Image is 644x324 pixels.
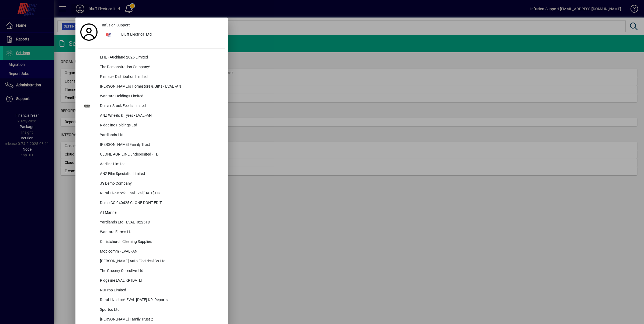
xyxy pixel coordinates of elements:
div: Wantara Farms Ltd [96,228,225,237]
div: The Grocery Collective Ltd [96,266,225,276]
a: Infusion Support [100,20,225,30]
button: Rural Livestock FInal Eval [DATE] CG [78,189,225,198]
button: EHL - Auckland 2025 Limited [78,53,225,63]
div: [PERSON_NAME] Family Trust [96,140,225,150]
button: Rural Livestock EVAL [DATE] KR_Reports [78,295,225,305]
div: Rural Livestock EVAL [DATE] KR_Reports [96,295,225,305]
button: All Marine [78,208,225,218]
button: Christchurch Cleaning Supplies [78,237,225,247]
button: Yardlands Ltd [78,130,225,140]
button: Agriline Limited [78,160,225,169]
button: Mobicomm - EVAL -AN [78,247,225,257]
button: CLONE AGRILINE undeposited - TD [78,150,225,160]
button: Ridgeline Holdings Ltd [78,121,225,130]
a: Profile [78,27,100,37]
button: ANZ Wheels & Tyres - EVAL -AN [78,111,225,121]
div: CLONE AGRILINE undeposited - TD [96,150,225,160]
div: The Demonstration Company* [96,63,225,72]
div: Pinnacle Distribution Limited [96,72,225,82]
button: Wantara Farms Ltd [78,228,225,237]
button: Ridgeline EVAL KR [DATE] [78,276,225,286]
span: Infusion Support [102,22,130,28]
button: [PERSON_NAME]'s Homestore & Gifts - EVAL -AN [78,82,225,92]
button: Demo CO 040425 CLONE DONT EDIT [78,198,225,208]
div: JS Demo Company [96,179,225,189]
div: Yardlands Ltd - EVAL -0225TD [96,218,225,228]
div: Ridgeline EVAL KR [DATE] [96,276,225,286]
div: Sportco Ltd [96,305,225,315]
div: ANZ Film Specialist Limited [96,169,225,179]
button: Sportco Ltd [78,305,225,315]
button: Wantara Holdings Limited [78,92,225,101]
button: Yardlands Ltd - EVAL -0225TD [78,218,225,228]
div: Wantara Holdings Limited [96,92,225,101]
div: [PERSON_NAME]'s Homestore & Gifts - EVAL -AN [96,82,225,92]
button: Pinnacle Distribution Limited [78,72,225,82]
div: Agriline Limited [96,160,225,169]
button: NuProp Limited [78,286,225,295]
div: [PERSON_NAME] Auto Electrical Co Ltd [96,257,225,266]
button: The Grocery Collective Ltd [78,266,225,276]
div: ANZ Wheels & Tyres - EVAL -AN [96,111,225,121]
div: Rural Livestock FInal Eval [DATE] CG [96,189,225,198]
div: Ridgeline Holdings Ltd [96,121,225,130]
div: Bluff Electrical Ltd [117,30,225,40]
button: ANZ Film Specialist Limited [78,169,225,179]
button: [PERSON_NAME] Auto Electrical Co Ltd [78,257,225,266]
button: Bluff Electrical Ltd [100,30,225,40]
button: The Demonstration Company* [78,63,225,72]
div: Demo CO 040425 CLONE DONT EDIT [96,198,225,208]
button: [PERSON_NAME] Family Trust [78,140,225,150]
div: Mobicomm - EVAL -AN [96,247,225,257]
div: Denver Stock Feeds Limited [96,101,225,111]
div: Christchurch Cleaning Supplies [96,237,225,247]
div: All Marine [96,208,225,218]
div: EHL - Auckland 2025 Limited [96,53,225,63]
button: Denver Stock Feeds Limited [78,101,225,111]
button: JS Demo Company [78,179,225,189]
div: NuProp Limited [96,286,225,295]
div: Yardlands Ltd [96,130,225,140]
